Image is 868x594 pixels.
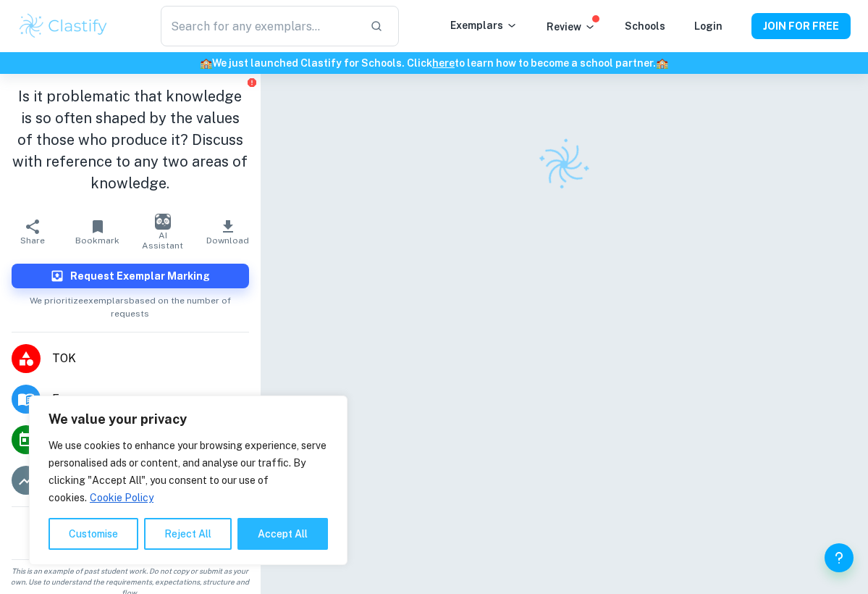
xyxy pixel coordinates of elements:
[49,518,138,550] button: Customise
[12,85,249,194] h1: Is it problematic that knowledge is so often shaped by the values of those who produce it? Discus...
[52,350,249,367] span: TOK
[17,12,109,41] img: Clastify logo
[155,214,171,230] img: AI Assistant
[161,6,359,46] input: Search for any exemplars...
[12,264,249,288] button: Request Exemplar Marking
[751,13,851,39] button: JOIN FOR FREE
[20,235,45,246] span: Share
[656,57,668,69] span: 🏫
[528,129,599,200] img: Clastify logo
[195,212,261,252] button: Download
[247,77,258,88] button: Report issue
[200,57,212,69] span: 🏫
[49,437,328,506] p: We use cookies to enhance your browsing experience, serve personalised ads or content, and analys...
[3,55,865,71] h6: We just launched Clastify for Schools. Click to learn how to become a school partner.
[206,235,249,246] span: Download
[547,19,596,35] p: Review
[450,17,518,33] p: Exemplars
[139,230,187,251] span: AI Assistant
[130,212,195,252] button: AI Assistant
[12,288,249,320] span: We prioritize exemplars based on the number of requests
[694,20,722,32] a: Login
[89,491,154,504] a: Cookie Policy
[49,411,328,428] p: We value your privacy
[52,390,249,408] span: Essay
[625,20,665,32] a: Schools
[70,268,210,284] h6: Request Exemplar Marking
[825,543,854,572] button: Help and Feedback
[65,212,130,252] button: Bookmark
[29,396,347,565] div: We value your privacy
[237,518,328,550] button: Accept All
[75,235,119,246] span: Bookmark
[144,518,232,550] button: Reject All
[432,57,455,69] a: here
